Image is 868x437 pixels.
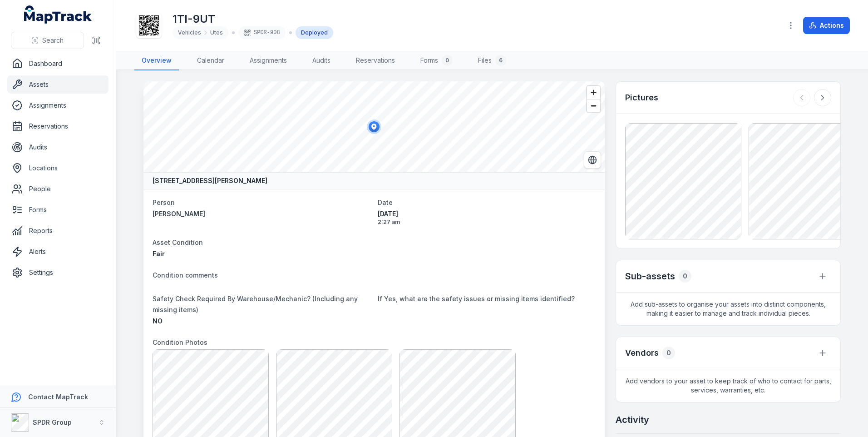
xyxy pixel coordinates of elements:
[495,55,506,66] div: 6
[471,51,513,70] a: Files6
[584,151,601,169] button: Switch to Satellite View
[173,12,333,26] h1: 1TI-9UT
[7,138,108,156] a: Audits
[625,347,659,359] h3: Vendors
[7,96,108,114] a: Assignments
[11,32,84,49] button: Search
[210,29,223,36] span: Utes
[662,347,675,359] div: 0
[7,159,108,177] a: Locations
[378,209,596,218] span: [DATE]
[378,218,596,226] span: 2:27 am
[616,369,840,402] span: Add vendors to your asset to keep track of who to contact for parts, services, warranties, etc.
[153,338,207,346] span: Condition Photos
[190,51,232,70] a: Calendar
[7,75,108,94] a: Assets
[153,176,267,185] strong: [STREET_ADDRESS][PERSON_NAME]
[616,293,840,325] span: Add sub-assets to organise your assets into distinct components, making it easier to manage and t...
[242,51,294,70] a: Assignments
[153,271,218,279] span: Condition comments
[28,393,88,401] strong: Contact MapTrack
[803,17,850,34] button: Actions
[7,263,108,282] a: Settings
[305,51,338,70] a: Audits
[378,209,596,226] time: 19/12/2024, 2:27:36 am
[7,117,108,135] a: Reservations
[42,36,64,45] span: Search
[616,413,649,426] h2: Activity
[24,5,92,24] a: MapTrack
[296,26,333,39] div: Deployed
[153,238,203,246] span: Asset Condition
[153,317,163,325] span: NO
[349,51,402,70] a: Reservations
[7,180,108,198] a: People
[7,201,108,219] a: Forms
[378,199,393,206] span: Date
[153,250,165,258] span: Fair
[625,91,658,104] h3: Pictures
[153,209,370,218] a: [PERSON_NAME]
[378,295,575,303] span: If Yes, what are the safety issues or missing items identified?
[238,26,286,39] div: SPDR-908
[143,81,605,172] canvas: Map
[33,418,72,426] strong: SPDR Group
[587,86,600,99] button: Zoom in
[679,270,691,283] div: 0
[7,243,108,261] a: Alerts
[7,222,108,240] a: Reports
[178,29,201,36] span: Vehicles
[442,55,453,66] div: 0
[153,199,175,206] span: Person
[153,295,358,313] span: Safety Check Required By Warehouse/Mechanic? (Including any missing items)
[413,51,460,70] a: Forms0
[587,99,600,112] button: Zoom out
[7,55,108,73] a: Dashboard
[134,51,179,70] a: Overview
[625,270,675,283] h2: Sub-assets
